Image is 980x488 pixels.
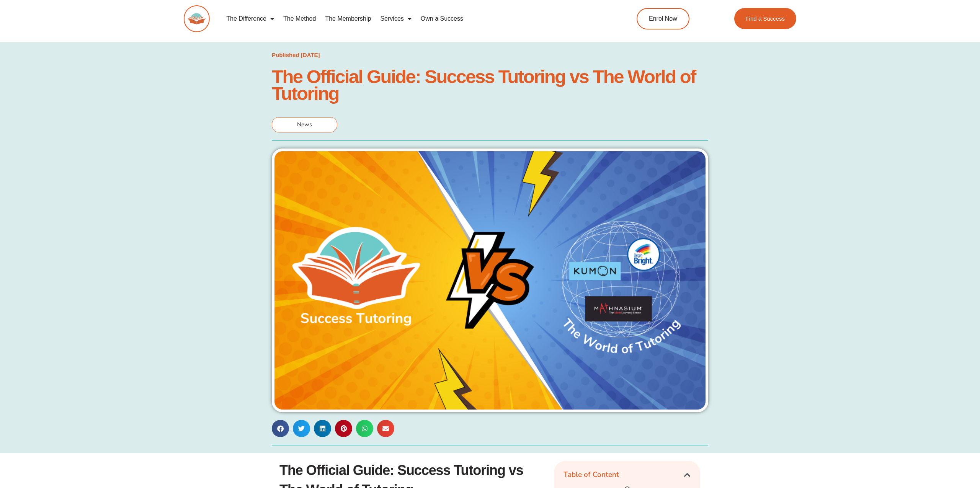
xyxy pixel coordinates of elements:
div: Share on linkedin [314,420,331,437]
time: [DATE] [301,52,320,58]
div: Share on twitter [293,420,310,437]
a: Enrol Now [637,8,689,29]
span: News [297,121,312,128]
div: Share on pinterest [335,420,352,437]
a: Published [DATE] [272,50,320,60]
a: Find a Success [734,8,796,29]
h4: Table of Content [563,470,684,479]
a: Services [376,10,416,28]
div: Close table of contents [684,471,691,478]
h1: The Official Guide: Success Tutoring vs The World of Tutoring [272,68,708,102]
a: The Difference [222,10,279,28]
div: Share on facebook [272,420,289,437]
span: Find a Success [745,16,785,21]
span: Enrol Now [649,16,677,22]
a: The Membership [320,10,376,28]
div: Share on email [377,420,394,437]
a: Own a Success [416,10,468,28]
nav: Menu [222,10,601,28]
span: Published [272,52,299,58]
a: The Method [279,10,320,28]
div: Share on whatsapp [356,420,373,437]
